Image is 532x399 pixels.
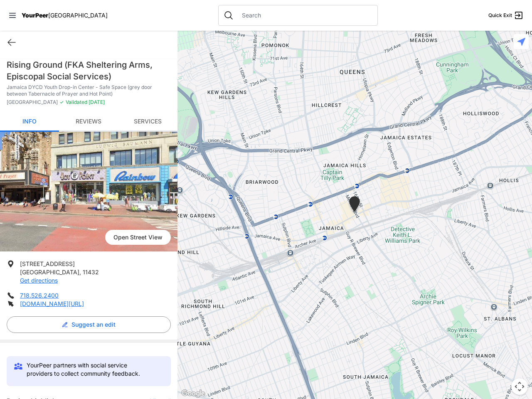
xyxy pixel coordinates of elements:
[20,260,75,267] span: [STREET_ADDRESS]
[347,196,362,215] div: Jamaica DYCD Youth Drop-in Center - Safe Space (grey door between Tabernacle of Prayer and Hot Po...
[488,10,524,20] a: Quick Exit
[27,361,154,378] p: YourPeer partners with social service providers to collect community feedback.
[180,388,207,399] a: Open this area in Google Maps (opens a new window)
[237,11,372,20] input: Search
[83,268,99,276] span: 11432
[79,268,81,276] span: ,
[87,99,105,105] span: [DATE]
[20,300,84,307] a: [DOMAIN_NAME][URL]
[105,230,171,245] span: Open Street View
[180,388,207,399] img: Google
[511,378,528,395] button: Map camera controls
[22,13,108,18] a: YourPeer[GEOGRAPHIC_DATA]
[118,112,177,132] a: Services
[7,316,171,333] button: Suggest an edit
[22,12,48,19] span: YourPeer
[48,12,108,19] span: [GEOGRAPHIC_DATA]
[488,12,512,19] span: Quick Exit
[20,268,79,276] span: [GEOGRAPHIC_DATA]
[7,59,171,82] h1: Rising Ground (FKA Sheltering Arms, Episcopal Social Services)
[7,84,171,97] p: Jamaica DYCD Youth Drop-in Center - Safe Space (grey door between Tabernacle of Prayer and Hot Po...
[7,99,58,106] span: [GEOGRAPHIC_DATA]
[66,99,87,105] span: Validated
[20,277,58,284] a: Get directions
[59,112,118,132] a: Reviews
[59,99,64,106] span: ✓
[71,320,116,329] span: Suggest an edit
[20,292,59,299] a: 718.526.2400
